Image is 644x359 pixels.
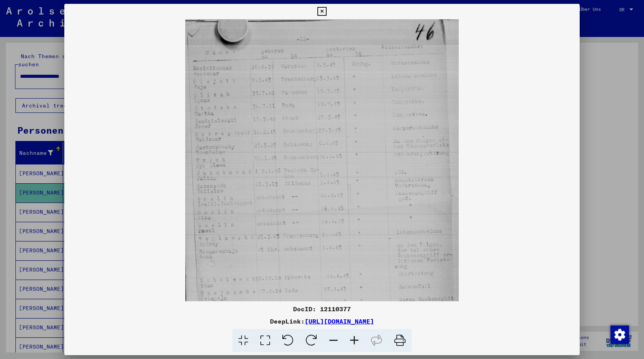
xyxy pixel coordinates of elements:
a: [URL][DOMAIN_NAME] [305,317,374,325]
div: Zustimmung ändern [610,325,629,344]
div: DocID: 12110377 [64,304,580,314]
img: Zustimmung ändern [610,325,629,344]
div: DeepLink: [64,317,580,326]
